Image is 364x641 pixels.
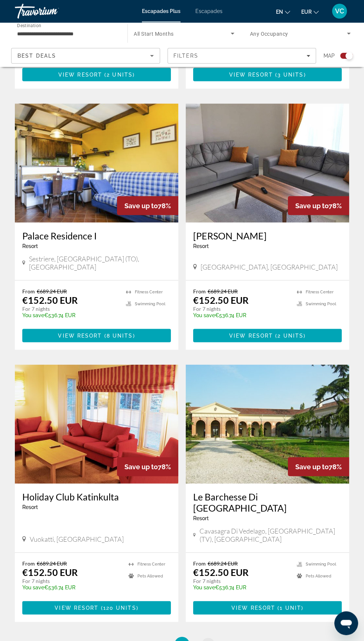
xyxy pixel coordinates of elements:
[201,262,338,271] span: [GEOGRAPHIC_DATA], [GEOGRAPHIC_DATA]
[15,364,178,483] img: Holiday Club Katinkulta
[55,605,98,611] span: View Resort
[124,202,158,209] span: Save up to
[295,463,329,470] span: Save up to
[273,71,306,77] span: ( )
[98,605,138,611] span: ( )
[193,515,209,521] span: Resort
[280,605,301,611] span: 1 unit
[277,332,303,338] span: 2 units
[22,584,121,590] p: €536.74 EUR
[330,3,349,19] button: Menu utilisateur
[193,329,342,342] a: View Resort(2 units)
[134,31,173,37] span: All Start Months
[276,9,283,15] font: en
[193,584,215,590] span: You save
[30,535,124,543] span: Vuokatti, [GEOGRAPHIC_DATA]
[306,573,331,578] span: Pets Allowed
[288,457,349,476] div: 78%
[22,584,44,590] span: You save
[22,329,171,342] button: View Resort(8 units)
[17,29,118,38] input: Select destination
[117,457,178,476] div: 78%
[173,53,199,59] span: Filters
[276,6,290,17] button: Changer de langue
[17,51,154,60] mat-select: Sort by
[37,288,67,294] span: €689.24 EUR
[29,254,171,271] span: Sestriere, [GEOGRAPHIC_DATA] (TO), [GEOGRAPHIC_DATA]
[22,288,35,294] span: From
[186,364,349,483] img: Le Barchesse Di Villa Corner
[193,577,289,584] p: For 7 nights
[22,560,35,566] span: From
[193,294,248,305] p: €152.50 EUR
[208,560,238,566] span: €689.24 EUR
[229,71,273,77] span: View Resort
[306,301,336,306] span: Swimming Pool
[107,71,133,77] span: 2 units
[137,573,163,578] span: Pets Allowed
[22,504,38,510] span: Resort
[193,305,289,312] p: For 7 nights
[22,491,171,502] h3: Holiday Club Katinkulta
[107,332,133,338] span: 8 units
[295,202,329,209] span: Save up to
[301,6,319,17] button: Changer de devise
[193,584,289,590] p: €536.74 EUR
[193,491,342,513] a: Le Barchesse Di [GEOGRAPHIC_DATA]
[102,332,135,338] span: ( )
[22,68,171,81] button: View Resort(2 units)
[186,103,349,222] img: Nesa Palas
[22,294,78,305] p: €152.50 EUR
[229,332,273,338] span: View Resort
[231,605,275,611] span: View Resort
[334,611,358,635] iframe: Bouton de lancement de la fenêtre de messagerie
[273,332,306,338] span: ( )
[142,8,181,14] a: Escapades Plus
[22,566,78,577] p: €152.50 EUR
[117,196,178,215] div: 78%
[103,605,136,611] span: 120 units
[102,71,135,77] span: ( )
[22,243,38,249] span: Resort
[193,560,206,566] span: From
[15,1,89,21] a: Travorium
[22,601,171,614] button: View Resort(120 units)
[335,7,344,15] font: VC
[193,68,342,81] button: View Resort(3 units)
[22,577,121,584] p: For 7 nights
[193,312,289,318] p: €536.74 EUR
[22,230,171,241] a: Palace Residence I
[58,71,102,77] span: View Resort
[195,8,222,14] font: Escapades
[199,526,342,543] span: Cavasagra di Vedelago, [GEOGRAPHIC_DATA] (TV), [GEOGRAPHIC_DATA]
[22,312,118,318] p: €536.74 EUR
[58,332,102,338] span: View Resort
[17,53,56,59] span: Best Deals
[37,560,67,566] span: €689.24 EUR
[135,289,163,294] span: Fitness Center
[208,288,238,294] span: €689.24 EUR
[275,605,303,611] span: ( )
[301,9,312,15] font: EUR
[193,288,206,294] span: From
[15,103,178,222] img: Palace Residence I
[306,561,336,566] span: Swimming Pool
[193,601,342,614] button: View Resort(1 unit)
[306,289,334,294] span: Fitness Center
[135,301,165,306] span: Swimming Pool
[324,51,335,61] span: Map
[193,230,342,241] a: [PERSON_NAME]
[22,305,118,312] p: For 7 nights
[124,463,158,470] span: Save up to
[193,243,209,249] span: Resort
